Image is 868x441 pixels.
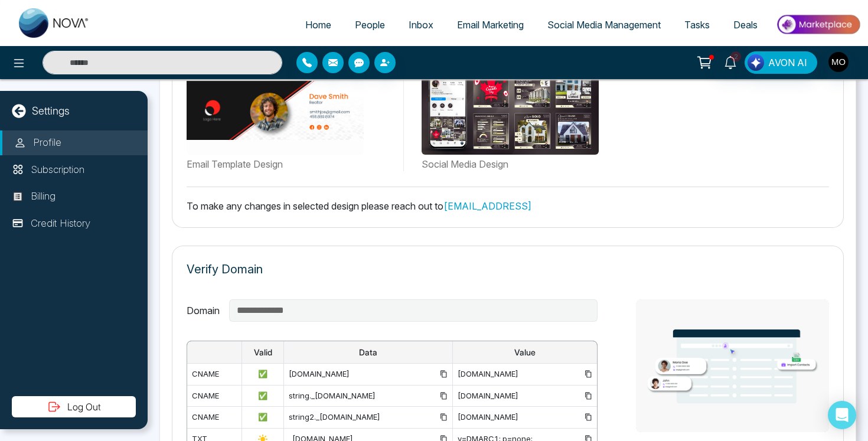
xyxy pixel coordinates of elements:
[397,14,445,36] a: Inbox
[458,390,592,402] div: [DOMAIN_NAME]
[745,51,817,74] button: AVON AI
[768,55,807,70] span: AVON AI
[242,385,284,407] td: ✅
[828,401,856,429] div: Open Intercom Messenger
[443,200,531,212] a: [EMAIL_ADDRESS]
[673,14,722,36] a: Tasks
[536,14,673,36] a: Social Media Management
[305,19,331,31] span: Home
[775,11,861,38] img: Market-place.gif
[19,8,90,38] img: Nova CRM Logo
[355,19,385,31] span: People
[187,157,395,171] label: Email Template Design
[187,385,242,407] td: cname
[547,19,661,31] span: Social Media Management
[722,14,769,36] a: Deals
[457,19,524,31] span: Email Marketing
[289,368,448,380] div: [DOMAIN_NAME]
[716,51,745,72] a: 2
[187,303,220,318] label: Domain
[31,189,56,204] p: Billing
[33,135,61,151] p: Profile
[289,411,448,423] div: string2._[DOMAIN_NAME]
[31,216,90,231] p: Credit History
[242,341,284,364] th: Valid
[636,299,829,432] img: Adding / Importing Contacts
[748,54,764,71] img: Lead Flow
[187,66,364,155] img: Not found
[422,157,829,171] label: Social Media Design
[242,364,284,386] td: ✅
[187,364,242,386] td: cname
[289,390,448,402] div: string._[DOMAIN_NAME]
[458,411,592,423] div: [DOMAIN_NAME]
[242,407,284,429] td: ✅
[32,103,70,119] p: Settings
[293,14,343,36] a: Home
[187,407,242,429] td: cname
[730,51,741,62] span: 2
[343,14,397,36] a: People
[453,341,597,364] th: Value
[458,368,592,380] div: [DOMAIN_NAME]
[445,14,536,36] a: Email Marketing
[284,341,453,364] th: Data
[187,260,263,278] p: Verify Domain
[733,19,758,31] span: Deals
[422,66,599,155] img: Not found
[187,199,829,213] p: To make any changes in selected design please reach out to
[684,19,710,31] span: Tasks
[31,162,84,178] p: Subscription
[409,19,433,31] span: Inbox
[828,52,849,72] img: User Avatar
[12,396,136,417] button: Log Out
